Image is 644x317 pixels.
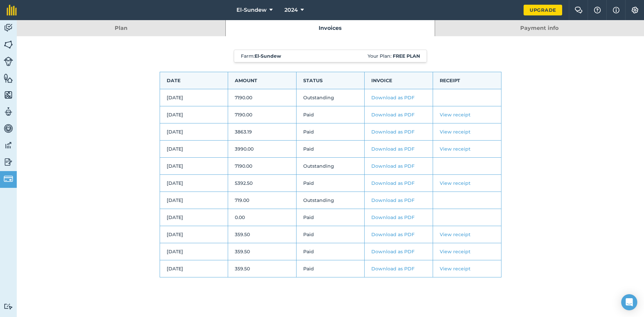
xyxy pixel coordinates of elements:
td: Date [160,72,228,89]
div: Open Intercom Messenger [621,294,637,310]
td: [DATE] [160,123,228,141]
td: [DATE] [160,175,228,192]
td: [DATE] [160,260,228,277]
td: Paid [296,106,365,123]
td: Paid [296,175,365,192]
strong: Free plan [393,53,420,59]
span: El-Sundew [236,6,267,14]
img: A question mark icon [593,7,601,13]
img: svg+xml;base64,PD94bWwgdmVyc2lvbj0iMS4wIiBlbmNvZGluZz0idXRmLTgiPz4KPCEtLSBHZW5lcmF0b3I6IEFkb2JlIE... [4,123,13,134]
a: Payment info [435,20,644,36]
a: Download as PDF [371,231,415,237]
td: 7190.00 [228,106,297,123]
td: Paid [296,209,365,226]
a: Download as PDF [371,197,415,203]
a: View receipt [440,249,471,255]
td: 719.00 [228,192,297,209]
td: Paid [296,123,365,141]
span: 2024 [284,6,298,14]
td: 3990.00 [228,141,297,158]
a: View receipt [440,266,471,272]
td: Receipt [433,72,501,89]
img: svg+xml;base64,PD94bWwgdmVyc2lvbj0iMS4wIiBlbmNvZGluZz0idXRmLTgiPz4KPCEtLSBHZW5lcmF0b3I6IEFkb2JlIE... [4,303,13,310]
td: [DATE] [160,192,228,209]
img: svg+xml;base64,PD94bWwgdmVyc2lvbj0iMS4wIiBlbmNvZGluZz0idXRmLTgiPz4KPCEtLSBHZW5lcmF0b3I6IEFkb2JlIE... [4,157,13,167]
td: Outstanding [296,192,365,209]
img: fieldmargin Logo [7,5,17,15]
a: Download as PDF [371,180,415,186]
strong: El-Sundew [255,53,281,59]
img: Two speech bubbles overlapping with the left bubble in the forefront [575,7,583,13]
td: Paid [296,243,365,260]
td: Outstanding [296,89,365,106]
a: Invoices [226,20,434,36]
a: View receipt [440,112,471,118]
td: [DATE] [160,226,228,243]
a: Download as PDF [371,112,415,118]
img: svg+xml;base64,PD94bWwgdmVyc2lvbj0iMS4wIiBlbmNvZGluZz0idXRmLTgiPz4KPCEtLSBHZW5lcmF0b3I6IEFkb2JlIE... [4,57,13,66]
img: svg+xml;base64,PD94bWwgdmVyc2lvbj0iMS4wIiBlbmNvZGluZz0idXRmLTgiPz4KPCEtLSBHZW5lcmF0b3I6IEFkb2JlIE... [4,107,13,117]
a: View receipt [440,231,471,237]
td: Paid [296,226,365,243]
a: Download as PDF [371,214,415,220]
td: [DATE] [160,89,228,106]
a: View receipt [440,129,471,135]
a: Download as PDF [371,146,415,152]
a: Download as PDF [371,129,415,135]
a: View receipt [440,180,471,186]
img: svg+xml;base64,PHN2ZyB4bWxucz0iaHR0cDovL3d3dy53My5vcmcvMjAwMC9zdmciIHdpZHRoPSI1NiIgaGVpZ2h0PSI2MC... [4,90,13,100]
td: [DATE] [160,158,228,175]
img: A cog icon [631,7,639,13]
span: Your Plan: [368,53,420,59]
img: svg+xml;base64,PD94bWwgdmVyc2lvbj0iMS4wIiBlbmNvZGluZz0idXRmLTgiPz4KPCEtLSBHZW5lcmF0b3I6IEFkb2JlIE... [4,23,13,33]
td: Amount [228,72,297,89]
img: svg+xml;base64,PHN2ZyB4bWxucz0iaHR0cDovL3d3dy53My5vcmcvMjAwMC9zdmciIHdpZHRoPSI1NiIgaGVpZ2h0PSI2MC... [4,73,13,83]
td: 0.00 [228,209,297,226]
td: [DATE] [160,243,228,260]
td: 3863.19 [228,123,297,141]
td: [DATE] [160,209,228,226]
td: 7190.00 [228,89,297,106]
td: Outstanding [296,158,365,175]
td: [DATE] [160,106,228,123]
td: Invoice [365,72,433,89]
td: 359.50 [228,226,297,243]
img: svg+xml;base64,PD94bWwgdmVyc2lvbj0iMS4wIiBlbmNvZGluZz0idXRmLTgiPz4KPCEtLSBHZW5lcmF0b3I6IEFkb2JlIE... [4,174,13,183]
td: 359.50 [228,243,297,260]
a: Download as PDF [371,163,415,169]
td: Paid [296,141,365,158]
a: View receipt [440,146,471,152]
a: Download as PDF [371,95,415,101]
td: Status [296,72,365,89]
a: Download as PDF [371,266,415,272]
a: Plan [17,20,225,36]
td: 5392.50 [228,175,297,192]
td: 7190.00 [228,158,297,175]
a: Download as PDF [371,249,415,255]
td: [DATE] [160,141,228,158]
img: svg+xml;base64,PD94bWwgdmVyc2lvbj0iMS4wIiBlbmNvZGluZz0idXRmLTgiPz4KPCEtLSBHZW5lcmF0b3I6IEFkb2JlIE... [4,140,13,150]
img: svg+xml;base64,PHN2ZyB4bWxucz0iaHR0cDovL3d3dy53My5vcmcvMjAwMC9zdmciIHdpZHRoPSI1NiIgaGVpZ2h0PSI2MC... [4,40,13,50]
span: Farm : [241,53,281,59]
a: Upgrade [524,5,562,15]
img: svg+xml;base64,PHN2ZyB4bWxucz0iaHR0cDovL3d3dy53My5vcmcvMjAwMC9zdmciIHdpZHRoPSIxNyIgaGVpZ2h0PSIxNy... [613,6,620,14]
td: Paid [296,260,365,277]
td: 359.50 [228,260,297,277]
